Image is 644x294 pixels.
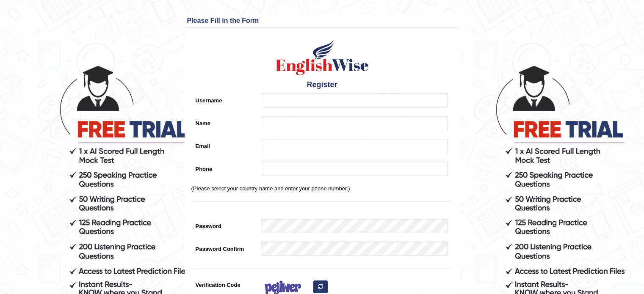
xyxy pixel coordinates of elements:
h4: Register [191,81,453,89]
label: Password [191,219,257,230]
label: Verification Code [191,278,257,289]
label: Name [191,116,257,127]
label: Username [191,93,257,104]
img: Logo of English Wise create a new account for intelligent practice with AI [274,38,370,77]
p: (Please select your country name and enter your phone number.) [191,184,453,192]
h3: Please Fill in the Form [187,17,457,25]
label: Email [191,139,257,150]
label: Password Confirm [191,242,257,253]
label: Phone [191,162,257,173]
